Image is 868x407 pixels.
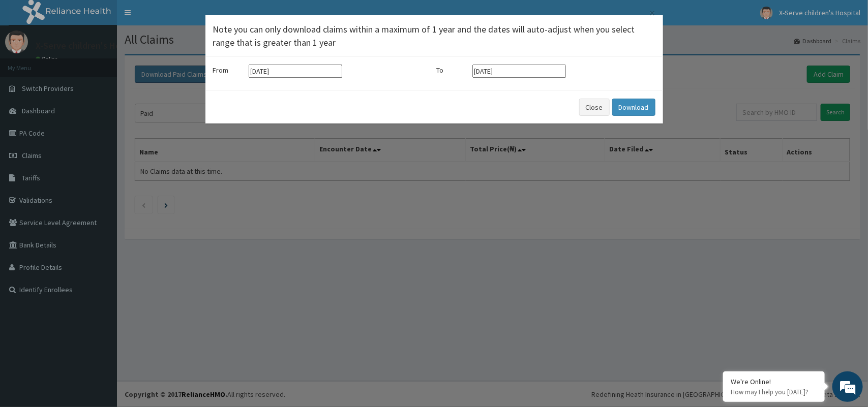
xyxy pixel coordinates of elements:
button: Download [612,99,655,116]
img: d_794563401_company_1708531726252_794563401 [19,51,41,76]
h4: Note you can only download claims within a maximum of 1 year and the dates will auto-adjust when ... [213,23,655,49]
div: Minimize live chat window [167,5,191,29]
p: How may I help you today? [731,388,817,396]
button: Close [579,99,610,116]
div: We're Online! [731,377,817,386]
button: Close [649,8,655,18]
label: From [213,65,244,75]
input: Select start date [249,65,342,78]
label: To [437,65,467,75]
div: Chat with us now [53,57,171,70]
input: Select end date [472,65,566,78]
textarea: Type your message and hit 'Enter' [5,277,194,313]
span: × [650,6,655,20]
span: We're online! [59,128,140,231]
